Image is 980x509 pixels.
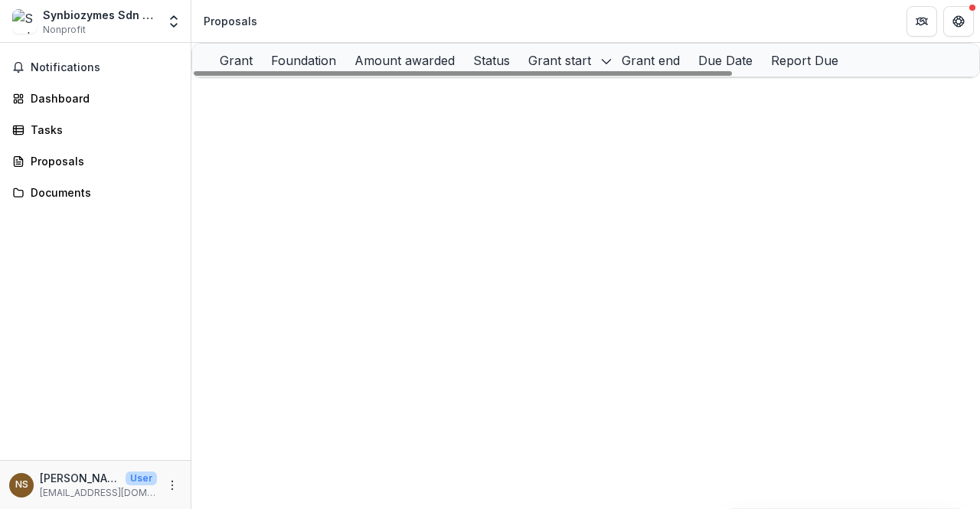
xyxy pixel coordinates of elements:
[762,44,848,77] div: Report Due
[198,10,263,32] nav: breadcrumb
[464,44,519,77] div: Status
[943,6,974,37] button: Get Help
[40,486,157,500] p: [EMAIL_ADDRESS][DOMAIN_NAME]
[464,51,519,70] div: Status
[31,61,178,74] span: Notifications
[43,23,86,37] span: Nonprofit
[689,51,762,70] div: Due Date
[163,6,185,37] button: Open entity switcher
[163,476,181,494] button: More
[612,44,689,77] div: Grant end
[31,90,172,106] div: Dashboard
[211,44,262,77] div: Grant
[345,44,464,77] div: Amount awarded
[31,184,172,201] div: Documents
[126,471,157,485] p: User
[519,44,612,77] div: Grant start
[262,44,345,77] div: Foundation
[31,122,172,138] div: Tasks
[31,153,172,169] div: Proposals
[345,51,464,70] div: Amount awarded
[15,480,28,490] div: Noor Hidayah binti Shahidan
[600,55,612,67] svg: sorted descending
[43,7,157,23] div: Synbiozymes Sdn Bhd
[689,44,762,77] div: Due Date
[6,148,185,174] a: Proposals
[906,6,937,37] button: Partners
[262,51,345,70] div: Foundation
[519,51,600,70] div: Grant start
[6,117,185,142] a: Tasks
[6,180,185,205] a: Documents
[204,13,257,29] div: Proposals
[762,51,848,70] div: Report Due
[40,470,119,486] p: [PERSON_NAME]
[612,51,689,70] div: Grant end
[6,55,185,80] button: Notifications
[6,86,185,111] a: Dashboard
[211,51,262,70] div: Grant
[12,9,37,34] img: Synbiozymes Sdn Bhd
